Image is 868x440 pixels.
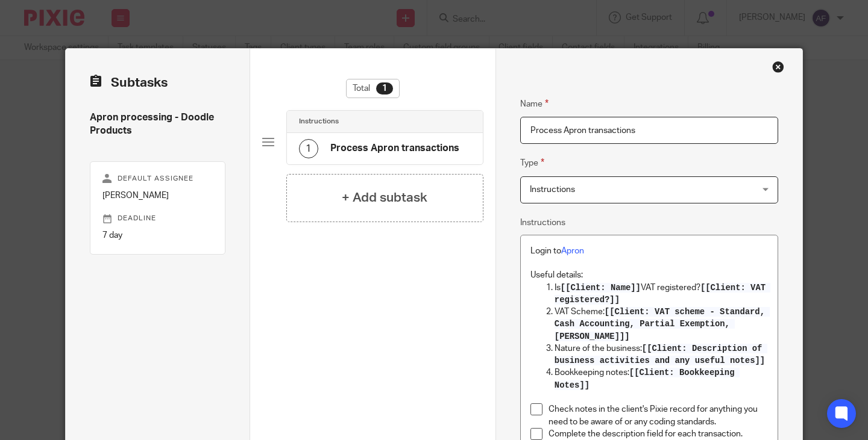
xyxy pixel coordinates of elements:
p: Nature of the business: [555,342,768,367]
span: [[Client: Bookkeeping Notes]] [555,368,740,389]
label: Instructions [520,217,565,229]
h4: Apron processing - Doodle Products [90,111,225,137]
div: 1 [376,82,393,95]
h4: Instructions [299,117,339,126]
h4: + Add subtask [342,188,427,207]
label: Type [520,156,544,170]
span: Instructions [530,185,575,194]
div: Close this dialog window [772,61,784,73]
p: Default assignee [102,174,213,184]
p: Login to [530,245,768,257]
span: [[Client: VAT scheme - Standard, Cash Accounting, Partial Exemption, [PERSON_NAME]]] [555,307,770,341]
p: 7 day [102,229,213,241]
span: [[Client: VAT registered?]] [555,283,771,305]
p: Complete the description field for each transaction. [549,428,768,440]
p: Useful details: [530,269,768,281]
p: Is VAT registered? [555,282,768,306]
a: Apron [561,247,584,255]
div: 1 [299,139,318,158]
p: VAT Scheme: [555,306,768,342]
h4: Process Apron transactions [330,142,459,155]
p: Bookkeeping notes: [555,367,768,391]
span: [[Client: Name]] [561,283,641,293]
p: Deadline [102,214,213,223]
div: Total [346,79,400,98]
span: [[Client: Description of business activities and any useful notes]] [555,344,767,365]
p: Check notes in the client's Pixie record for anything you need to be aware of or any coding stand... [549,403,768,428]
h2: Subtasks [90,73,168,93]
label: Name [520,97,549,111]
p: [PERSON_NAME] [102,190,213,202]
